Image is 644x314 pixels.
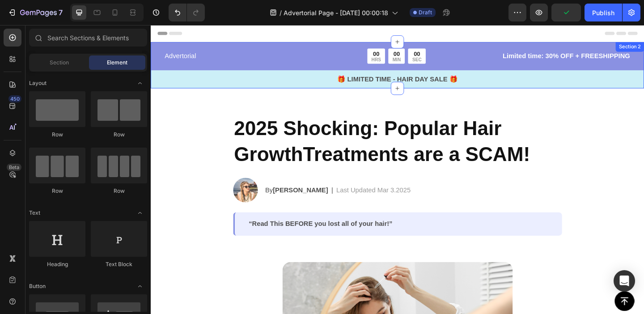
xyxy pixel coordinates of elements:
[284,35,295,40] p: SEC
[106,212,432,221] p: “Read This BEFORE you lost all of your hair!”
[419,8,432,17] span: Draft
[91,187,147,195] div: Row
[59,7,63,18] p: 7
[91,131,147,139] div: Row
[107,59,127,67] span: Element
[7,164,21,171] div: Beta
[29,282,46,290] span: Button
[263,27,272,35] div: 00
[614,270,635,292] div: Open Intercom Messenger
[263,35,272,40] p: MIN
[196,174,198,185] p: |
[8,95,21,102] div: 450
[240,27,250,35] div: 00
[592,8,614,17] div: Publish
[29,79,47,87] span: Layout
[29,131,85,139] div: Row
[355,29,521,39] p: Limited time: 30% OFF + FREESHIPPING
[4,4,67,21] button: 7
[29,260,85,268] div: Heading
[133,76,147,90] span: Toggle open
[508,20,535,28] div: Section 2
[280,8,282,17] span: /
[240,35,250,40] p: HRS
[151,25,644,314] iframe: Design area
[29,209,40,217] span: Text
[133,175,193,183] strong: [PERSON_NAME]
[89,98,447,155] h2: 2025 Shocking: Popular Hair GrowthTreatments are a SCAM!
[124,174,193,185] p: By
[284,27,295,35] div: 00
[89,166,116,193] img: gempages_432750572815254551-1cdc50dc-f7cb-47fc-9e48-fabfccceccbf.png
[91,260,147,268] div: Text Block
[202,174,283,185] p: Last Updated Mar 3.2025
[133,206,147,220] span: Toggle open
[29,187,85,195] div: Row
[133,279,147,293] span: Toggle open
[50,59,69,67] span: Section
[29,29,147,47] input: Search Sections & Elements
[1,54,536,64] p: 🎁 LIMITED TIME - HAIR DAY SALE 🎁
[585,4,622,21] button: Publish
[284,8,388,17] span: Advertorial Page - [DATE] 00:00:18
[169,4,205,21] div: Undo/Redo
